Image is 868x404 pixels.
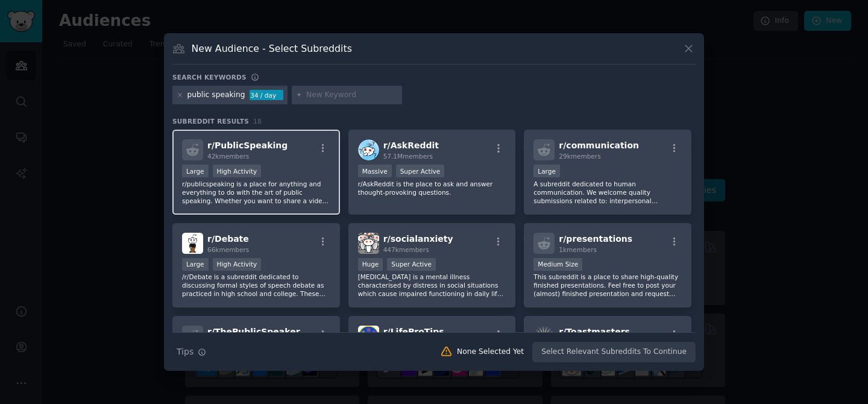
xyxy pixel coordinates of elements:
[559,234,632,244] span: r/ presentations
[383,246,429,253] span: 447k members
[358,165,392,177] div: Massive
[559,327,630,336] span: r/ Toastmasters
[358,258,383,271] div: Huge
[559,153,600,160] span: 29k members
[213,258,262,271] div: High Activity
[253,118,262,125] span: 18
[533,326,555,347] img: Toastmasters
[533,273,682,298] p: This subreddit is a place to share high-quality finished presentations. Feel free to post your (a...
[213,165,262,177] div: High Activity
[358,273,506,298] p: [MEDICAL_DATA] is a mental illness characterised by distress in social situations which cause imp...
[207,327,300,336] span: r/ ThePublicSpeaker
[250,90,283,101] div: 34 / day
[207,246,249,253] span: 66k members
[182,165,209,177] div: Large
[383,327,444,336] span: r/ LifeProTips
[358,139,379,160] img: AskReddit
[387,258,436,271] div: Super Active
[457,347,524,358] div: None Selected Yet
[358,326,379,347] img: LifeProTips
[383,140,439,150] span: r/ AskReddit
[187,90,245,101] div: public speaking
[383,234,453,244] span: r/ socialanxiety
[207,140,288,150] span: r/ PublicSpeaking
[172,117,249,125] span: Subreddit Results
[182,180,330,205] p: r/publicspeaking is a place for anything and everything to do with the art of public speaking. Wh...
[192,42,352,55] h3: New Audience - Select Subreddits
[182,273,330,298] p: /r/Debate is a subreddit dedicated to discussing formal styles of speech debate as practiced in h...
[533,180,682,205] p: A subreddit dedicated to human communication. We welcome quality submissions related to: interper...
[396,165,445,177] div: Super Active
[533,258,582,271] div: Medium Size
[383,153,433,160] span: 57.1M members
[533,165,560,177] div: Large
[358,233,379,254] img: socialanxiety
[559,246,597,253] span: 1k members
[182,233,203,254] img: Debate
[358,180,506,197] p: r/AskReddit is the place to ask and answer thought-provoking questions.
[172,341,210,362] button: Tips
[559,140,639,150] span: r/ communication
[182,258,209,271] div: Large
[172,73,247,81] h3: Search keywords
[306,90,398,101] input: New Keyword
[207,153,249,160] span: 42k members
[207,234,249,244] span: r/ Debate
[177,346,193,358] span: Tips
